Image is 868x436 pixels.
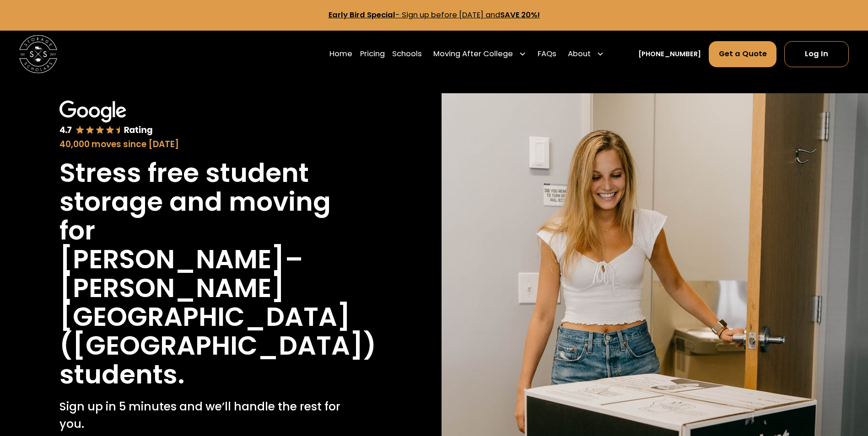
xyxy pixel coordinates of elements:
a: Pricing [360,41,385,67]
div: About [564,41,608,67]
a: Log In [784,41,849,67]
a: Schools [392,41,422,67]
h1: students. [59,360,185,389]
p: Sign up in 5 minutes and we’ll handle the rest for you. [59,398,367,432]
a: Get a Quote [709,41,777,67]
img: Storage Scholars main logo [19,35,57,73]
a: Home [329,41,352,67]
div: About [568,48,591,60]
div: 40,000 moves since [DATE] [59,138,367,151]
strong: Early Bird Special [329,10,395,20]
a: FAQs [538,41,556,67]
a: [PHONE_NUMBER] [638,49,701,59]
div: Moving After College [430,41,530,67]
h1: Stress free student storage and moving for [59,159,367,245]
a: Early Bird Special- Sign up before [DATE] andSAVE 20%! [329,10,540,20]
h1: [PERSON_NAME]–[PERSON_NAME][GEOGRAPHIC_DATA] ([GEOGRAPHIC_DATA]) [59,245,376,360]
img: Google 4.7 star rating [59,101,153,136]
div: Moving After College [433,48,513,60]
strong: SAVE 20%! [500,10,540,20]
